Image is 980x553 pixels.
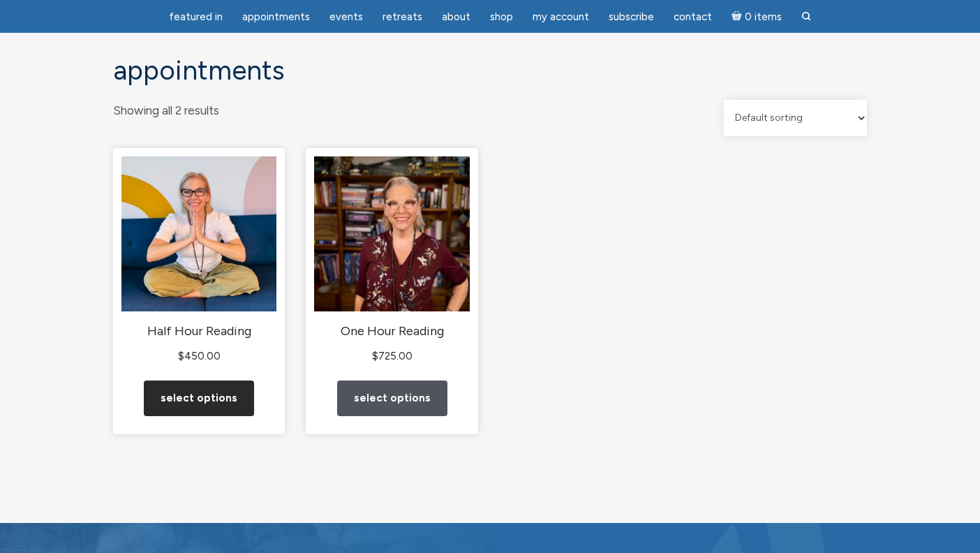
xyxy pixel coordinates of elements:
span: Subscribe [609,10,654,23]
a: One Hour Reading $725.00 [314,156,469,365]
a: Retreats [374,3,431,31]
bdi: 450.00 [178,350,221,362]
span: About [442,10,470,23]
a: Contact [665,3,720,31]
span: $ [372,350,378,362]
a: Half Hour Reading $450.00 [121,156,276,365]
h2: One Hour Reading [314,323,469,340]
a: Cart0 items [723,2,790,31]
span: Appointments [242,10,310,23]
span: featured in [169,10,223,23]
a: Add to cart: “Half Hour Reading” [144,381,254,416]
span: Events [329,10,363,23]
span: Contact [674,10,712,23]
a: Events [321,3,371,31]
a: Shop [482,3,521,31]
img: One Hour Reading [314,156,469,311]
h1: Appointments [113,56,867,86]
img: Half Hour Reading [121,156,276,311]
span: 0 items [745,12,782,22]
a: Subscribe [600,3,662,31]
span: Retreats [383,10,422,23]
span: Shop [490,10,513,23]
a: Appointments [234,3,318,31]
a: Add to cart: “One Hour Reading” [337,381,447,416]
select: Shop order [724,100,867,136]
a: featured in [161,3,231,31]
a: About [433,3,479,31]
p: Showing all 2 results [113,100,219,121]
span: $ [178,350,184,362]
i: Cart [732,10,745,23]
span: My Account [533,10,589,23]
h2: Half Hour Reading [121,323,276,340]
a: My Account [524,3,597,31]
bdi: 725.00 [372,350,413,362]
